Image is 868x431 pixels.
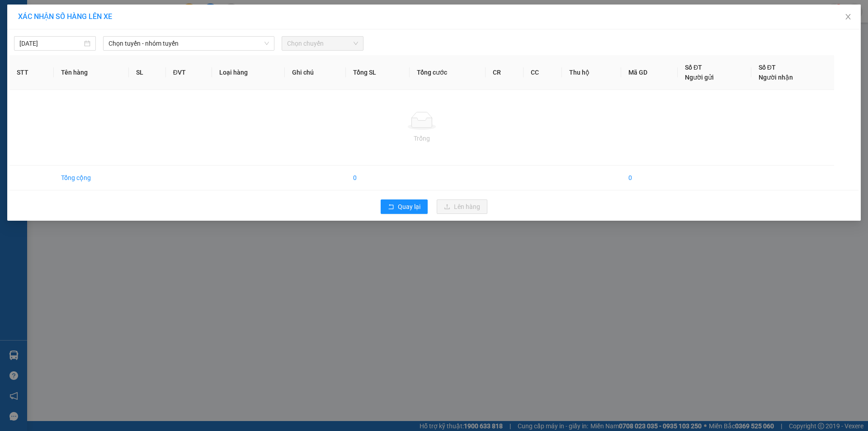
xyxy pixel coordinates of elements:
div: Trống [17,133,827,143]
td: 0 [346,166,410,190]
span: Chọn chuyến [287,37,358,50]
button: Close [835,5,861,30]
th: Loại hàng [212,55,285,90]
span: down [264,41,269,46]
th: CC [524,55,562,90]
span: Người gửi [685,74,714,81]
span: Số ĐT [685,64,702,71]
th: Tổng SL [346,55,410,90]
th: STT [9,55,54,90]
th: Ghi chú [285,55,346,90]
button: rollbackQuay lại [381,199,428,214]
span: Chọn tuyến - nhóm tuyến [108,37,269,50]
th: Thu hộ [562,55,621,90]
th: CR [486,55,524,90]
span: Người nhận [759,74,793,81]
th: SL [129,55,165,90]
input: 13/10/2025 [19,38,82,48]
th: Tên hàng [54,55,129,90]
span: Số ĐT [759,64,776,71]
span: XÁC NHẬN SỐ HÀNG LÊN XE [18,12,112,21]
th: Mã GD [621,55,678,90]
span: close [844,13,852,20]
td: 0 [621,166,678,190]
button: uploadLên hàng [437,199,487,214]
th: ĐVT [166,55,212,90]
span: Quay lại [398,202,420,212]
th: Tổng cước [410,55,486,90]
td: Tổng cộng [54,166,129,190]
span: rollback [388,204,394,211]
